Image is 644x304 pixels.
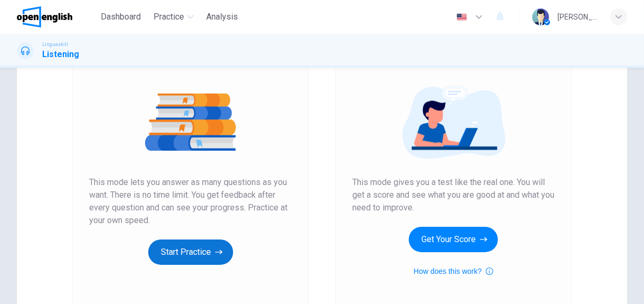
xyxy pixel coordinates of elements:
[455,13,468,21] img: en
[97,7,145,26] button: Dashboard
[202,7,242,26] button: Analysis
[42,48,79,61] h1: Listening
[352,176,555,214] span: This mode gives you a test like the real one. You will get a score and see what you are good at a...
[17,6,97,27] a: OpenEnglish logo
[17,6,72,27] img: OpenEnglish logo
[42,41,68,48] span: Linguaskill
[149,7,198,26] button: Practice
[101,11,141,23] span: Dashboard
[89,176,292,227] span: This mode lets you answer as many questions as you want. There is no time limit. You get feedback...
[409,227,498,252] button: Get Your Score
[206,11,238,23] span: Analysis
[148,239,233,265] button: Start Practice
[153,11,184,23] span: Practice
[558,11,598,23] div: [PERSON_NAME]
[532,8,549,25] img: Profile picture
[414,265,493,278] button: How does this work?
